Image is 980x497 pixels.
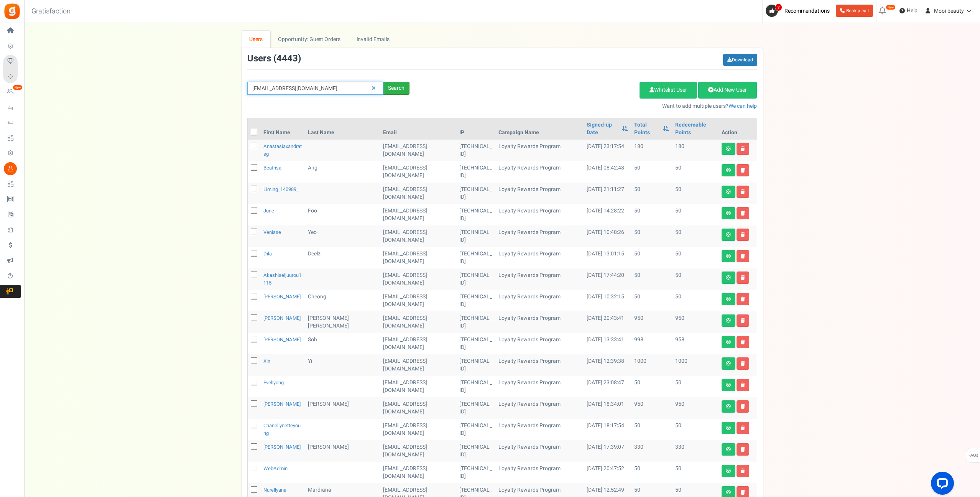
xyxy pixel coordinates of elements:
[495,225,584,247] td: Loyalty Rewards Program
[672,161,719,183] td: 50
[672,204,719,225] td: 50
[634,121,659,137] a: Total Points
[305,204,380,225] td: Foo
[726,383,731,387] i: View details
[456,333,495,354] td: [TECHNICAL_ID]
[741,426,745,430] i: Delete user
[305,311,380,333] td: [PERSON_NAME] [PERSON_NAME]
[584,440,631,462] td: [DATE] 17:39:07
[726,189,731,194] i: View details
[305,354,380,376] td: yi
[726,490,731,495] i: View details
[495,268,584,290] td: Loyalty Rewards Program
[631,419,672,440] td: 50
[584,183,631,204] td: [DATE] 21:11:27
[741,447,745,452] i: Delete user
[263,400,301,408] a: [PERSON_NAME]
[263,357,270,365] a: xin
[836,5,873,17] a: Book a call
[495,462,584,483] td: Loyalty Rewards Program
[631,462,672,483] td: 50
[495,311,584,333] td: Loyalty Rewards Program
[584,397,631,419] td: [DATE] 18:34:01
[456,183,495,204] td: [TECHNICAL_ID]
[672,462,719,483] td: 50
[631,161,672,183] td: 50
[741,189,745,194] i: Delete user
[263,293,301,300] a: [PERSON_NAME]
[631,397,672,419] td: 950
[672,397,719,419] td: 950
[380,440,457,462] td: customer
[383,82,409,95] div: Search
[726,146,731,151] i: View details
[380,311,457,333] td: customer
[263,422,301,437] a: chanellynetteyoung
[263,186,299,193] a: liming_140989_
[495,247,584,268] td: Loyalty Rewards Program
[495,183,584,204] td: Loyalty Rewards Program
[587,121,618,137] a: Signed-up Date
[741,211,745,216] i: Delete user
[421,102,757,110] p: Want to add multiple users?
[741,383,745,387] i: Delete user
[456,419,495,440] td: [TECHNICAL_ID]
[380,118,457,140] th: Email
[456,247,495,268] td: [TECHNICAL_ID]
[886,5,896,10] em: New
[380,419,457,440] td: customer
[495,440,584,462] td: Loyalty Rewards Program
[726,340,731,344] i: View details
[584,419,631,440] td: [DATE] 18:17:54
[305,161,380,183] td: Ang
[675,121,715,137] a: Redeemable Points
[456,397,495,419] td: [TECHNICAL_ID]
[672,333,719,354] td: 958
[896,5,921,17] a: Help
[380,183,457,204] td: customer
[276,52,298,65] span: 4443
[456,225,495,247] td: [TECHNICAL_ID]
[905,7,918,15] span: Help
[13,85,23,90] em: New
[495,419,584,440] td: Loyalty Rewards Program
[247,54,301,64] h3: Users ( )
[741,254,745,258] i: Delete user
[766,5,833,17] a: 7 Recommendations
[672,376,719,397] td: 50
[726,469,731,473] i: View details
[380,225,457,247] td: customer
[775,3,782,11] span: 7
[726,168,731,173] i: View details
[672,183,719,204] td: 50
[456,268,495,290] td: [TECHNICAL_ID]
[741,490,745,495] i: Delete user
[380,397,457,419] td: customer
[263,486,286,494] a: Nurellyana
[380,161,457,183] td: customer
[456,118,495,140] th: IP
[263,164,281,171] a: Beatrisa
[934,7,964,15] span: Mooi beauty
[263,143,302,158] a: anastasiaxandratsg
[631,290,672,311] td: 50
[456,440,495,462] td: [TECHNICAL_ID]
[726,318,731,323] i: View details
[270,31,348,48] a: Opportunity: Guest Orders
[260,118,305,140] th: First Name
[726,211,731,216] i: View details
[631,333,672,354] td: 998
[741,168,745,173] i: Delete user
[726,426,731,430] i: View details
[784,7,830,15] span: Recommendations
[380,268,457,290] td: customer
[23,4,79,19] h3: Gratisfaction
[263,379,284,386] a: evellyong
[741,146,745,151] i: Delete user
[631,376,672,397] td: 50
[726,254,731,258] i: View details
[672,268,719,290] td: 50
[305,440,380,462] td: [PERSON_NAME]
[584,204,631,225] td: [DATE] 14:28:22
